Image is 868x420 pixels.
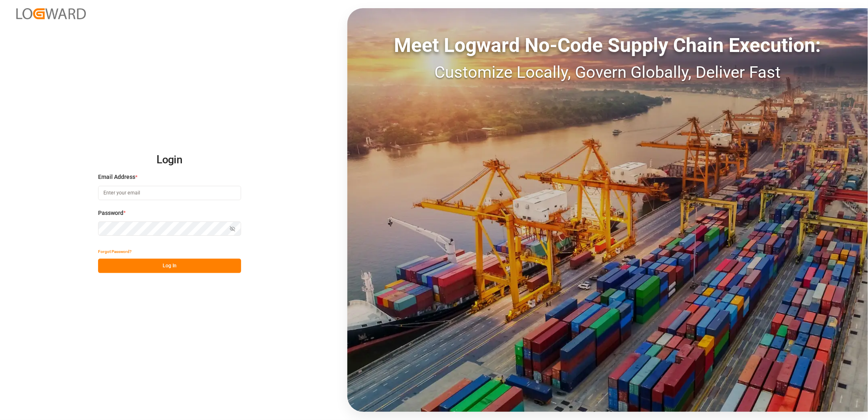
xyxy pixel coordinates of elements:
[98,186,241,200] input: Enter your email
[98,209,123,217] span: Password
[98,259,241,273] button: Log In
[347,60,868,85] div: Customize Locally, Govern Globally, Deliver Fast
[98,244,132,259] button: Forgot Password?
[98,147,241,173] h2: Login
[347,31,868,60] div: Meet Logward No-Code Supply Chain Execution:
[98,173,135,181] span: Email Address
[16,8,86,19] img: Logward_new_orange.png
